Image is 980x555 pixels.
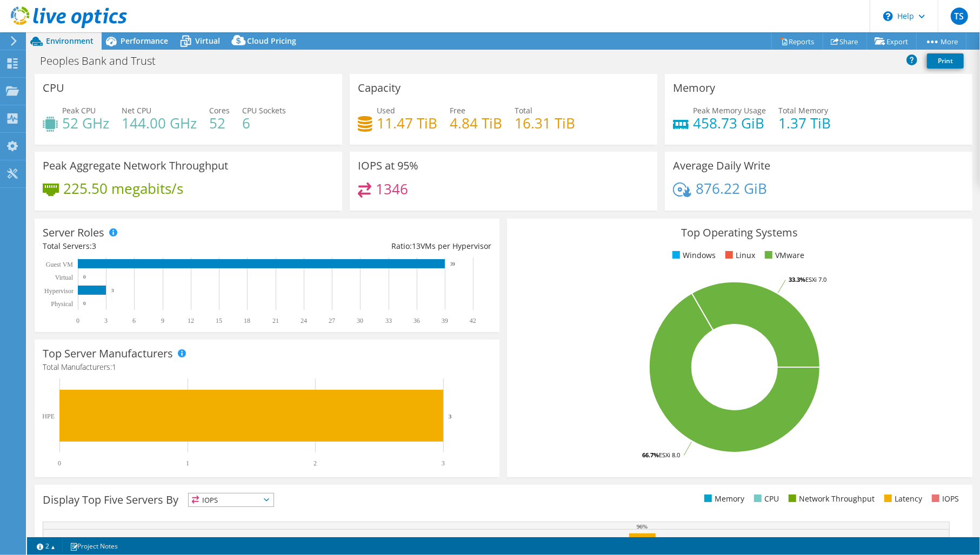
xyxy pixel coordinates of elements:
text: 15 [216,317,222,324]
text: HPE [42,412,55,420]
text: 3 [111,288,114,293]
h4: 4.84 TiB [450,117,502,129]
span: Performance [121,36,168,46]
li: Memory [702,493,744,505]
text: 24 [301,317,307,324]
span: IOPS [189,493,274,506]
span: Cloud Pricing [247,36,296,46]
h3: Capacity [358,82,401,94]
h4: 52 [209,117,230,129]
span: 3 [92,241,96,251]
text: 30 [357,317,363,324]
h3: IOPS at 95% [358,160,418,172]
li: CPU [751,493,779,505]
h4: 1.37 TiB [778,117,831,129]
h4: Total Manufacturers: [43,361,491,373]
text: 96% [637,523,648,530]
h3: Server Roles [43,227,104,239]
span: Virtual [195,36,220,46]
text: 42 [470,317,476,324]
text: 39 [442,317,448,324]
a: 2 [29,539,63,553]
tspan: ESXi 7.0 [805,275,826,283]
li: Linux [723,249,755,261]
text: 18 [244,317,250,324]
h1: Peoples Bank and Trust [35,55,172,67]
a: Export [866,33,917,50]
h4: 6 [242,117,286,129]
a: More [916,33,966,50]
li: IOPS [929,493,959,505]
span: Peak CPU [62,105,96,116]
svg: \n [883,11,893,21]
li: VMware [762,249,804,261]
h3: CPU [43,82,64,94]
text: 9 [161,317,164,324]
span: Net CPU [122,105,151,116]
text: Hypervisor [44,287,74,295]
div: Total Servers: [43,240,267,252]
h3: Top Operating Systems [515,227,964,239]
text: 0 [83,301,86,306]
a: Share [823,33,867,50]
h4: 52 GHz [62,117,109,129]
span: Free [450,105,465,116]
text: 0 [58,459,61,467]
span: TS [951,8,968,25]
tspan: 33.3% [789,275,805,283]
span: CPU Sockets [242,105,286,116]
div: Ratio: VMs per Hypervisor [267,240,491,252]
span: Total [515,105,532,116]
li: Latency [882,493,922,505]
a: Reports [771,33,823,50]
h4: 1346 [376,183,408,195]
h3: Top Server Manufacturers [43,348,173,360]
text: 2 [314,459,317,467]
text: 36 [414,317,420,324]
span: Cores [209,105,230,116]
tspan: 66.7% [642,451,659,459]
span: 1 [112,362,116,372]
h4: 458.73 GiB [693,117,766,129]
tspan: ESXi 8.0 [659,451,680,459]
span: Total Memory [778,105,828,116]
text: 21 [272,317,279,324]
h4: 876.22 GiB [696,182,767,194]
text: 3 [104,317,108,324]
h3: Peak Aggregate Network Throughput [43,160,228,172]
text: Physical [51,300,73,308]
h4: 16.31 TiB [515,117,575,129]
text: 1 [186,459,189,467]
li: Windows [670,249,716,261]
text: 3 [449,413,452,419]
h4: 144.00 GHz [122,117,197,129]
span: Environment [46,36,94,46]
text: 0 [83,274,86,280]
span: Used [377,105,395,116]
text: Virtual [55,274,74,281]
text: Guest VM [46,261,73,268]
text: 33 [385,317,392,324]
h4: 11.47 TiB [377,117,437,129]
h3: Memory [673,82,715,94]
text: 3 [442,459,445,467]
li: Network Throughput [786,493,875,505]
span: Peak Memory Usage [693,105,766,116]
span: 13 [412,241,421,251]
a: Project Notes [62,539,125,553]
text: 12 [188,317,194,324]
h3: Average Daily Write [673,160,770,172]
a: Print [927,53,964,69]
text: 6 [132,317,136,324]
text: 27 [329,317,335,324]
text: 39 [450,261,456,267]
text: 0 [76,317,79,324]
h4: 225.50 megabits/s [63,182,183,194]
